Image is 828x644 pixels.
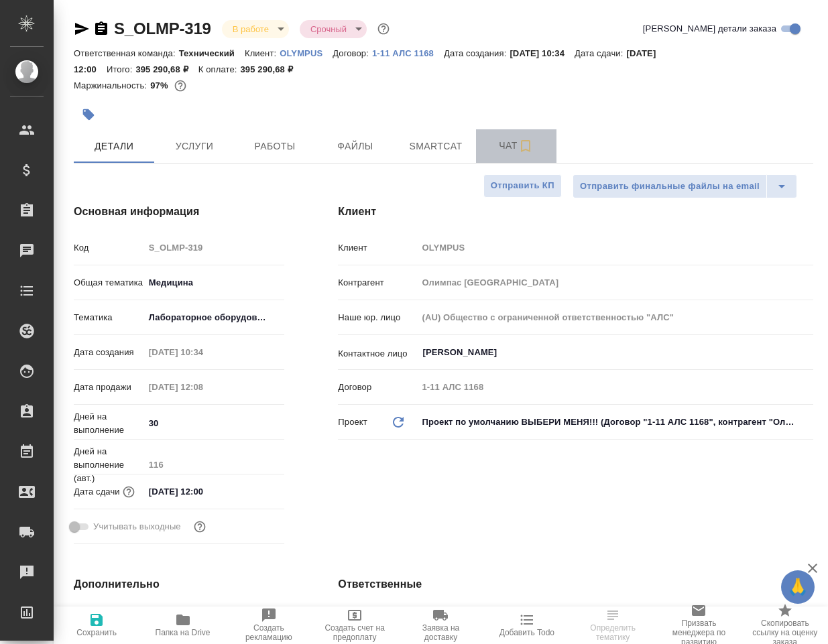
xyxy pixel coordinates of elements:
p: Дней на выполнение (авт.) [74,445,144,485]
h4: Основная информация [74,204,284,220]
p: Контактное лицо [338,347,417,361]
button: Сохранить [54,606,139,644]
button: Скопировать ссылку [93,21,109,37]
button: Если добавить услуги и заполнить их объемом, то дата рассчитается автоматически [120,483,137,501]
button: В работе [229,23,273,35]
span: Сохранить [76,628,117,637]
span: Отправить КП [491,178,554,194]
p: Общая тематика [74,276,144,289]
p: Наше юр. лицо [338,311,417,324]
span: Услуги [162,138,227,155]
button: Создать рекламацию [226,606,312,644]
p: Дата сдачи: [575,48,626,58]
input: Пустое поле [417,377,813,397]
span: Создать рекламацию [234,623,304,642]
button: Заявка на доставку [398,606,483,644]
input: ✎ Введи что-нибудь [144,482,261,501]
input: Пустое поле [417,308,813,327]
button: Отправить финальные файлы на email [573,174,767,198]
button: Добавить Todo [484,606,570,644]
input: ✎ Введи что-нибудь [144,413,285,433]
button: Определить тематику [570,606,656,644]
p: Дата сдачи [74,485,120,499]
p: Дата создания [74,346,144,359]
p: Код [74,241,144,255]
span: [PERSON_NAME] детали заказа [643,22,776,36]
input: Пустое поле [144,238,285,257]
button: Скопировать ссылку для ЯМессенджера [74,21,90,37]
p: 1-11 АЛС 1168 [372,48,444,58]
p: Проект [338,415,367,429]
button: Папка на Drive [139,606,225,644]
p: Договор: [333,48,372,58]
p: Дата создания: [444,48,510,58]
button: Open [806,351,809,354]
span: Чат [484,137,548,154]
button: Доп статусы указывают на важность/срочность заказа [375,20,392,38]
input: Пустое поле [144,377,261,397]
p: OLYMPUS [280,48,333,58]
p: 97% [150,80,171,90]
p: Тематика [74,311,144,324]
span: 🙏 [786,573,809,601]
span: Файлы [323,138,388,155]
p: Контрагент [338,276,417,289]
span: Добавить Todo [499,628,554,637]
p: Ответственная команда: [74,48,179,58]
p: Итого: [107,64,135,74]
input: Пустое поле [417,273,813,292]
button: 10413.48 RUB; [172,77,189,94]
input: Пустое поле [417,238,813,257]
button: Создать счет на предоплату [312,606,398,644]
span: Заявка на доставку [406,623,475,642]
div: Лабораторное оборудование [144,306,285,329]
div: В работе [222,20,289,38]
p: Дней на выполнение [74,410,144,437]
button: Призвать менеджера по развитию [656,606,742,644]
p: [DATE] 10:34 [510,48,575,58]
button: Скопировать ссылку на оценку заказа [742,606,828,644]
p: 395 290,68 ₽ [240,64,302,74]
h4: Дополнительно [74,576,284,592]
p: Клиент: [245,48,280,58]
div: split button [573,174,797,198]
span: Smartcat [404,138,468,155]
h4: Клиент [338,204,813,220]
div: В работе [300,20,367,38]
p: Клиент [338,241,417,255]
span: Отправить финальные файлы на email [580,179,760,194]
span: Создать счет на предоплату [320,623,390,642]
p: К оплате: [198,64,241,74]
p: 395 290,68 ₽ [135,64,198,74]
button: Добавить тэг [74,100,103,129]
span: Папка на Drive [156,628,211,637]
div: Проект по умолчанию ВЫБЕРИ МЕНЯ!!! (Договор "1-11 АЛС 1168", контрагент "Олимпас Москва") [417,411,813,434]
a: OLYMPUS [280,47,333,58]
svg: Подписаться [518,138,534,154]
input: Пустое поле [144,342,261,362]
span: Определить тематику [578,623,648,642]
input: Пустое поле [144,455,285,474]
button: Добавить менеджера [421,605,453,637]
button: 🙏 [781,570,815,604]
span: Работы [243,138,307,155]
h4: Ответственные [338,576,813,592]
button: Выбери, если сб и вс нужно считать рабочими днями для выполнения заказа. [191,518,209,535]
a: 1-11 АЛС 1168 [372,47,444,58]
button: Отправить КП [483,174,562,198]
p: Технический [179,48,245,58]
p: Договор [338,381,417,394]
span: Детали [82,138,146,155]
span: Учитывать выходные [93,520,181,533]
div: Медицина [144,271,285,294]
button: Срочный [306,23,351,35]
p: Дата продажи [74,381,144,394]
p: Маржинальность: [74,80,150,90]
a: S_OLMP-319 [114,19,211,38]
